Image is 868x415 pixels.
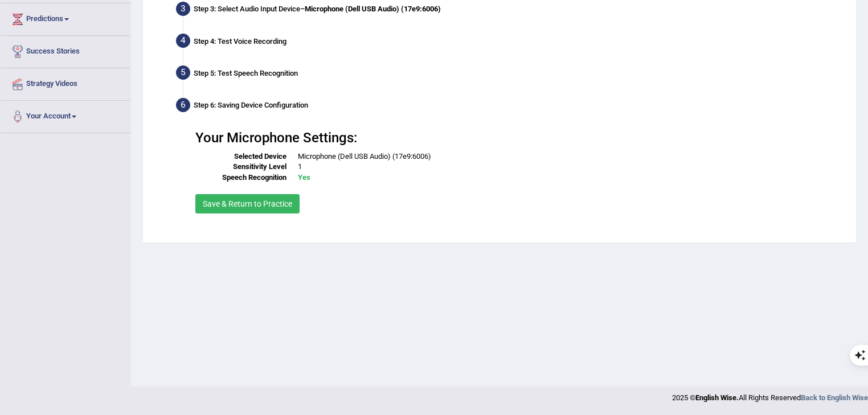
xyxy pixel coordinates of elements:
[195,151,286,162] dt: Selected Device
[300,5,441,13] span: –
[298,173,310,182] b: Yes
[195,194,300,213] button: Save & Return to Practice
[1,68,130,97] a: Strategy Videos
[171,94,851,120] div: Step 6: Saving Device Configuration
[298,162,838,172] dd: 1
[171,30,851,55] div: Step 4: Test Voice Recording
[195,172,286,183] dt: Speech Recognition
[1,3,130,32] a: Predictions
[1,36,130,64] a: Success Stories
[298,151,838,162] dd: Microphone (Dell USB Audio) (17e9:6006)
[305,5,441,13] b: Microphone (Dell USB Audio) (17e9:6006)
[695,393,739,402] strong: English Wise.
[1,101,130,129] a: Your Account
[195,130,838,145] h3: Your Microphone Settings:
[801,393,868,402] a: Back to English Wise
[195,162,286,172] dt: Sensitivity Level
[171,62,851,87] div: Step 5: Test Speech Recognition
[672,387,868,403] div: 2025 © All Rights Reserved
